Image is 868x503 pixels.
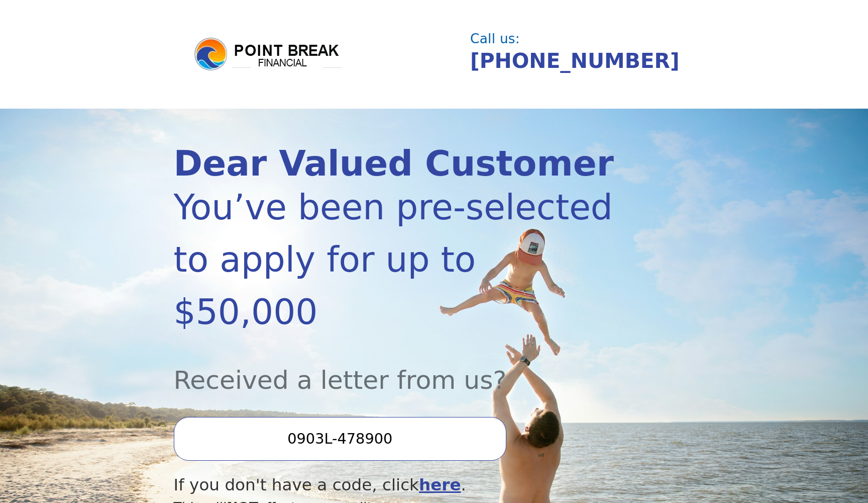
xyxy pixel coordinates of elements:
a: here [419,475,461,494]
div: Dear Valued Customer [174,146,616,181]
a: [PHONE_NUMBER] [470,49,680,73]
div: Call us: [470,32,687,45]
img: logo.png [193,36,344,72]
div: Received a letter from us? [174,338,616,399]
input: Enter your Offer Code: [174,417,506,460]
div: If you don't have a code, click . [174,473,616,497]
div: You’ve been pre-selected to apply for up to $50,000 [174,181,616,338]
